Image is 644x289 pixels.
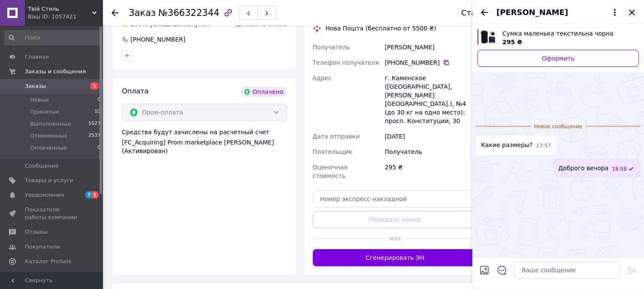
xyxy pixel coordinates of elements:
div: Нова Пошта (бесплатно от 5500 ₴) [324,24,438,33]
span: Каталог ProSale [25,258,71,265]
span: 295 ₴ [502,39,522,45]
div: Средства будут зачислены на расчетный счет [122,128,287,155]
input: Номер экспресс-накладной [313,190,478,208]
div: Ваш ID: 1057421 [28,13,103,21]
span: Новые [30,96,49,104]
span: 10 [94,108,100,116]
div: Статус заказа [461,9,519,17]
div: Оплачено [240,87,287,97]
span: Заказы и сообщения [25,68,86,75]
div: 295 ₴ [383,160,479,184]
div: [PHONE_NUMBER] [130,35,186,44]
span: Получатель [313,44,350,51]
button: Закрыть [627,7,637,18]
div: Вернуться назад [112,9,118,17]
span: Товары и услуги [25,177,73,184]
span: Оплаченные [30,144,67,152]
span: Новое сообщение [531,123,586,130]
span: Выполненные [30,120,71,128]
span: Оплата [122,87,148,95]
span: 0 [97,96,100,104]
span: Покупатели [25,243,60,251]
span: Главная [25,53,49,61]
input: Поиск [4,30,101,45]
span: №366322344 [158,8,219,18]
div: [DATE] [383,129,479,144]
span: Уведомления [25,191,64,199]
div: г. Каменское ([GEOGRAPHIC_DATA], [PERSON_NAME][GEOGRAPHIC_DATA].), №4 (до 30 кг на одно место): п... [383,70,479,129]
span: 18:58 12.10.2025 [612,166,627,173]
a: Оформить [478,50,639,67]
button: Открыть шаблоны ответов [496,265,508,276]
span: 2537 [88,132,100,140]
span: 1 [90,82,99,90]
span: Сумка маленька текстильна чорна [502,29,632,38]
span: Оценочная стоимость [313,164,348,179]
span: Телефон получателя [313,59,379,66]
span: Заказы [25,82,46,90]
span: Какие размеры? [481,141,533,150]
a: Посмотреть товар [478,29,639,46]
span: 1 [92,191,99,199]
span: Плательщик [313,148,353,155]
span: Дата отправки [313,133,360,140]
span: Принятые [30,108,60,116]
span: [PERSON_NAME] [496,7,568,18]
span: 5527 [88,120,100,128]
span: Отзывы [25,228,48,236]
span: 100% [130,21,148,27]
span: Сообщения [25,162,58,170]
span: Твій Стиль [28,5,92,13]
span: 17:57 12.10.2025 [536,142,551,150]
span: или [387,234,403,243]
div: [PHONE_NUMBER] [385,58,478,67]
div: [FC_Acquiring] Prom marketplace [PERSON_NAME] (Активирован) [122,138,287,155]
span: Отмененные [30,132,67,140]
div: [PERSON_NAME] [383,39,479,55]
span: 0 [97,144,100,152]
img: 6676260382_w640_h640_sumka-malenkaya-chernaya.jpg [480,29,496,45]
span: Добавить отзыв [236,21,287,27]
span: Адрес [313,75,332,81]
span: 7 [85,191,92,199]
span: Доброго вечора [558,164,608,173]
button: [PERSON_NAME] [496,7,620,18]
span: Заказ [129,8,156,18]
button: Сгенерировать ЭН [313,249,478,266]
div: Получатель [383,144,479,160]
button: Назад [479,7,490,18]
span: Показатели работы компании [25,206,79,221]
